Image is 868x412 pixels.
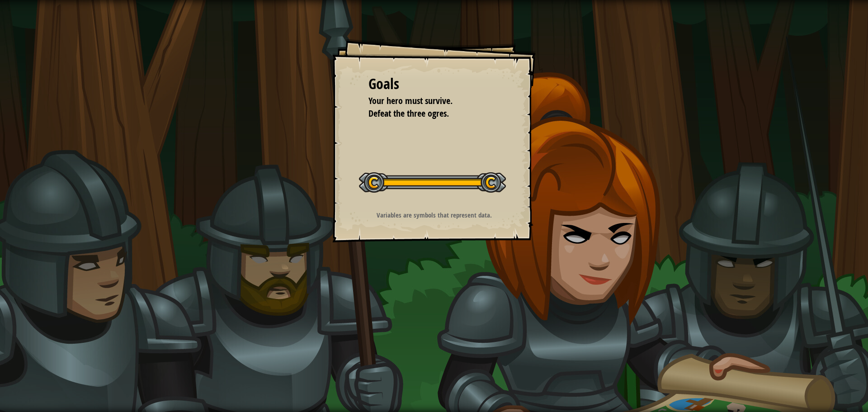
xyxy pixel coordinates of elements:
[344,210,525,220] p: Variables are symbols that represent data.
[368,107,449,119] span: Defeat the three ogres.
[357,107,497,120] li: Defeat the three ogres.
[357,95,497,108] li: Your hero must survive.
[368,95,453,107] span: Your hero must survive.
[368,74,500,95] div: Goals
